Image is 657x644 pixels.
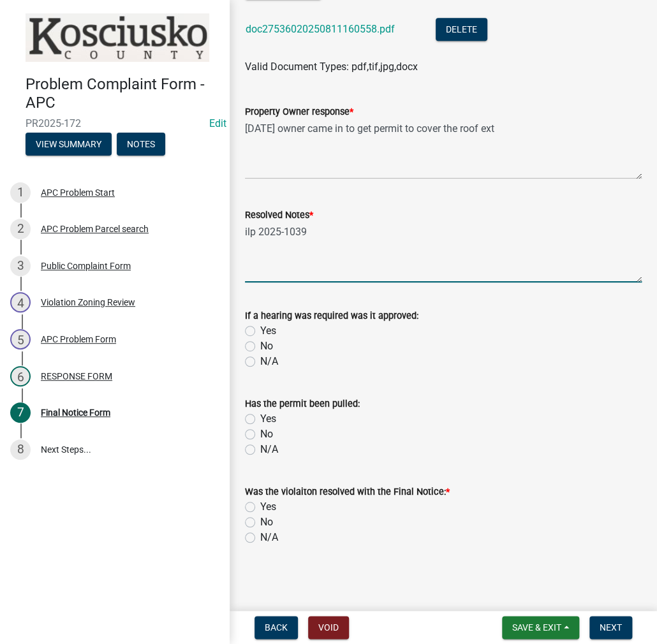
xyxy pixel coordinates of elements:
[260,339,273,354] label: No
[308,616,349,639] button: Void
[117,133,165,156] button: Notes
[600,622,622,633] span: Next
[512,622,561,633] span: Save & Exit
[41,298,135,307] div: Violation Zoning Review
[589,616,632,639] button: Next
[260,515,273,530] label: No
[10,256,31,276] div: 3
[436,18,487,41] button: Delete
[245,108,353,117] label: Property Owner response
[245,400,360,409] label: Has the permit been pulled:
[245,211,313,220] label: Resolved Notes
[10,292,31,312] div: 4
[265,622,288,633] span: Back
[10,439,31,460] div: 8
[209,117,226,129] wm-modal-confirm: Edit Application Number
[10,219,31,239] div: 2
[260,530,278,545] label: N/A
[209,117,226,129] a: Edit
[10,329,31,349] div: 5
[245,312,418,321] label: If a hearing was required was it approved:
[245,488,450,497] label: Was the violaiton resolved with the Final Notice:
[255,616,298,639] button: Back
[246,23,395,35] a: doc27536020250811160558.pdf
[260,354,278,369] label: N/A
[502,616,579,639] button: Save & Exit
[260,411,276,427] label: Yes
[436,24,487,36] wm-modal-confirm: Delete Document
[10,402,31,423] div: 7
[10,366,31,386] div: 6
[41,224,149,233] div: APC Problem Parcel search
[260,427,273,442] label: No
[260,323,276,339] label: Yes
[10,182,31,203] div: 1
[260,442,278,457] label: N/A
[41,372,112,381] div: RESPONSE FORM
[26,117,204,129] span: PR2025-172
[26,13,209,62] img: Kosciusko County, Indiana
[26,140,112,150] wm-modal-confirm: Summary
[41,335,116,344] div: APC Problem Form
[26,133,112,156] button: View Summary
[245,61,418,73] span: Valid Document Types: pdf,tif,jpg,docx
[41,261,131,270] div: Public Complaint Form
[26,75,219,112] h4: Problem Complaint Form - APC
[260,499,276,515] label: Yes
[117,140,165,150] wm-modal-confirm: Notes
[41,188,115,197] div: APC Problem Start
[41,408,110,417] div: Final Notice Form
